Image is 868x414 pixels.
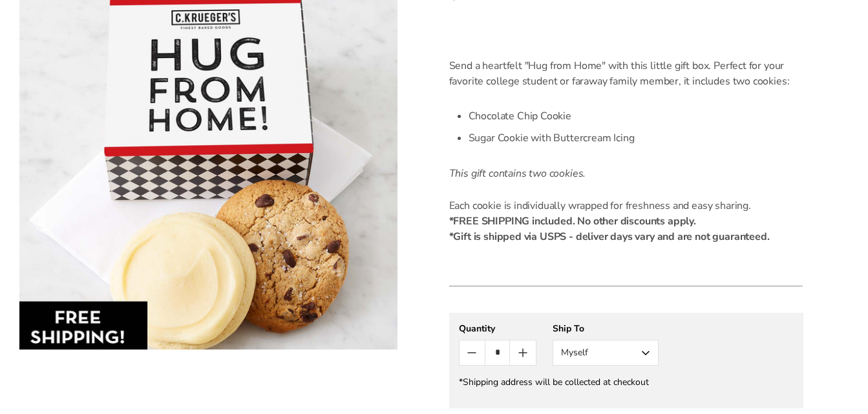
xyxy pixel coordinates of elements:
strong: *Gift is shipped via USPS - deliver days vary and are not guaranteed. [449,230,770,244]
button: Count plus [510,340,535,365]
p: Each cookie is individually wrapped for freshness and easy sharing. [449,198,803,213]
input: Quantity [485,340,510,365]
div: Quantity [459,322,536,335]
strong: *FREE SHIPPING included. No other discounts apply. [449,214,696,228]
gfm-form: New recipient [449,313,803,408]
li: Chocolate Chip Cookie [469,105,803,127]
li: Sugar Cookie with Buttercream Icing [469,127,803,149]
em: This gift contains two cookies. [449,166,586,181]
p: Send a heartfelt "Hug from Home" with this little gift box. Perfect for your favorite college stu... [449,58,803,89]
div: *Shipping address will be collected at checkout [459,376,794,388]
button: Myself [553,340,659,366]
button: Count minus [460,340,485,365]
div: Ship To [553,322,659,335]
